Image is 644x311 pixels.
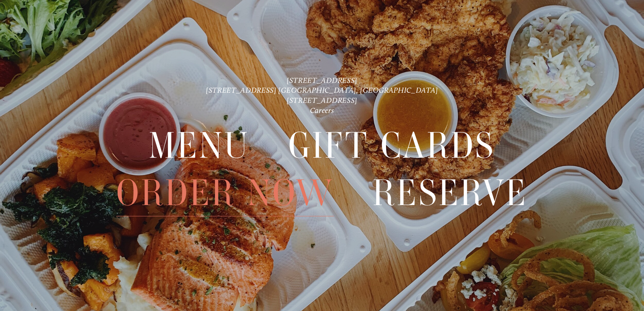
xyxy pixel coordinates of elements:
a: [STREET_ADDRESS] [287,76,357,85]
a: Careers [310,106,334,115]
span: Gift Cards [288,123,495,169]
a: Reserve [373,170,528,216]
a: Gift Cards [288,123,495,169]
a: Order Now [116,170,334,216]
span: Menu [149,123,249,169]
a: [STREET_ADDRESS] [GEOGRAPHIC_DATA], [GEOGRAPHIC_DATA] [206,86,438,95]
a: [STREET_ADDRESS] [287,96,357,105]
a: Menu [149,123,249,169]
